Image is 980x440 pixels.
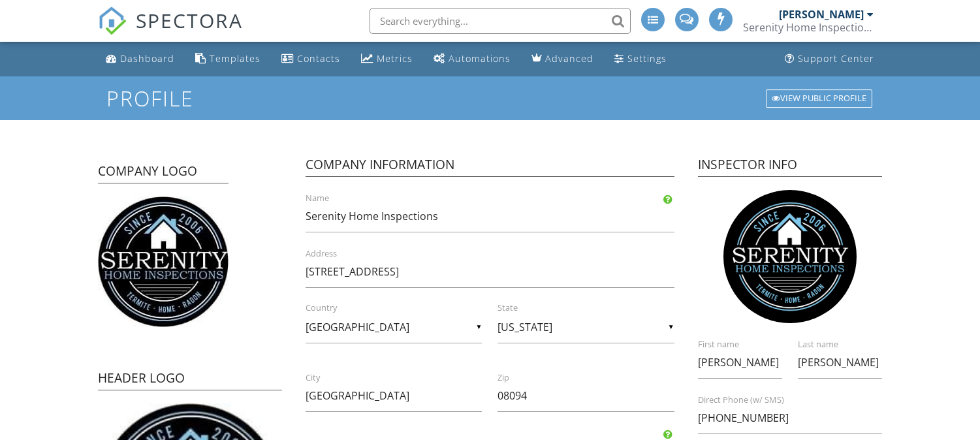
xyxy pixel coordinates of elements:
div: Templates [210,52,261,65]
span: SPECTORA [136,7,243,34]
a: Support Center [780,47,879,71]
div: Dashboard [120,52,174,65]
h4: Company Information [306,156,674,177]
a: Advanced [526,47,599,71]
a: Metrics [356,47,418,71]
a: View Public Profile [765,88,874,109]
label: First name [698,339,798,351]
div: Advanced [545,52,593,65]
label: Country [306,302,498,314]
a: Dashboard [101,47,180,71]
div: Automations [449,52,511,65]
img: serenity_no_background_.jpg [98,196,229,327]
div: [PERSON_NAME] [779,8,864,21]
label: Direct Phone (w/ SMS) [698,394,898,406]
label: Last name [798,339,898,351]
a: Settings [609,47,672,71]
a: Templates [190,47,266,71]
h4: Inspector Info [698,156,882,177]
div: Serenity Home Inspections [743,21,874,34]
div: Support Center [798,52,874,65]
label: State [498,302,689,314]
h4: Company Logo [98,163,229,183]
div: Contacts [297,52,340,65]
h1: Profile [106,87,874,110]
div: Metrics [377,52,413,65]
a: SPECTORA [98,18,243,45]
img: The Best Home Inspection Software - Spectora [98,7,127,35]
div: View Public Profile [766,89,872,108]
a: Contacts [276,47,345,71]
div: Settings [627,52,667,65]
h4: Header Logo [98,369,282,390]
a: Automations (Advanced) [428,47,516,71]
input: Search everything... [370,8,631,34]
